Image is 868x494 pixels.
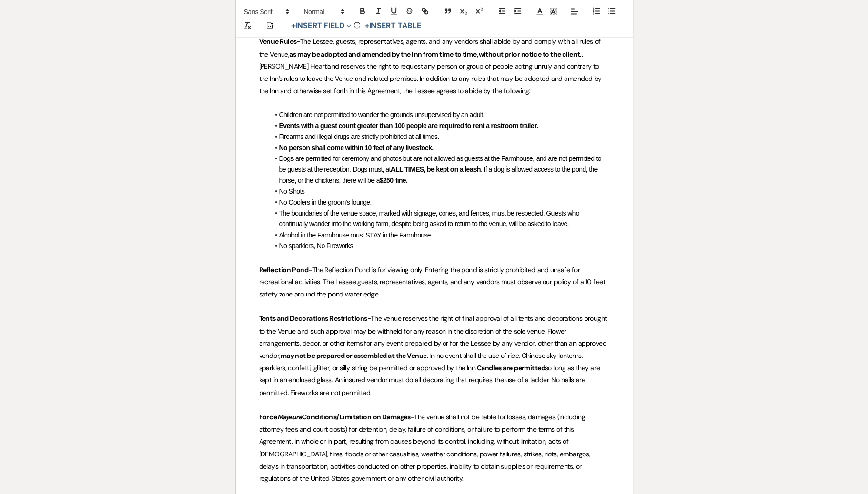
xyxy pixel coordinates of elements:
[279,144,434,152] strong: No person shall come within 10 feet of any livestock.
[288,20,355,32] button: Insert Field
[279,155,603,173] span: Dogs are permitted for ceremony and photos but are not allowed as guests at the Farmhouse, and ar...
[391,165,481,173] strong: ALL TIMES, be kept on a leash
[279,187,304,195] span: No Shots
[259,37,603,58] span: The Lessee, guests, representatives, agents, and any vendors shall abide by and comply with all r...
[361,20,424,32] button: +Insert Table
[567,6,581,18] span: Alignment
[279,209,581,228] span: The boundaries of the venue space, marked with signage, cones, and fences, must be respected. Gue...
[533,6,546,18] span: Text Color
[380,177,407,184] strong: $250 fine.
[259,314,371,323] strong: Tents and Decorations Restrictions-
[279,198,372,206] span: No Coolers in the groom's lounge.
[281,351,427,360] strong: may not be prepared or assembled at the Venue
[279,122,538,130] strong: Events with a guest count greater than 100 people are required to rent a restroom trailer.
[259,413,414,421] strong: Force Conditions/Limitation on Damages-
[279,242,353,250] span: No sparklers, No Fireworks
[546,6,560,18] span: Text Background Color
[259,37,300,46] strong: Venue Rules-
[259,363,602,396] span: so long as they are kept in an enclosed glass. An insured vendor must do all decorating that requ...
[289,50,582,59] strong: as may be adopted and amended by the Inn from time to time, without prior notice to the client.
[259,314,608,360] span: The venue reserves the right of final approval of all tents and decorations brought to the Venue ...
[259,265,312,274] strong: Reflection Pond-
[364,22,369,30] span: +
[259,413,592,483] span: The venue shall not be liable for losses, damages (including attorney fees and court costs) for d...
[279,111,484,119] span: Children are not permitted to wander the grounds unsupervised by an adult.
[300,6,347,18] span: Header Formats
[291,22,296,30] span: +
[279,133,439,140] span: Firearms and illegal drugs are strictly prohibited at all times.
[259,265,607,298] span: The Reflection Pond is for viewing only. Entering the pond is strictly prohibited and unsafe for ...
[277,413,302,421] em: Majeure
[279,165,599,184] span: . If a dog is allowed access to the pond, the horse, or the chickens, there will be a
[279,231,433,239] span: Alcohol in the Farmhouse must STAY in the Farmhouse.
[477,363,545,372] strong: Candles are permitted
